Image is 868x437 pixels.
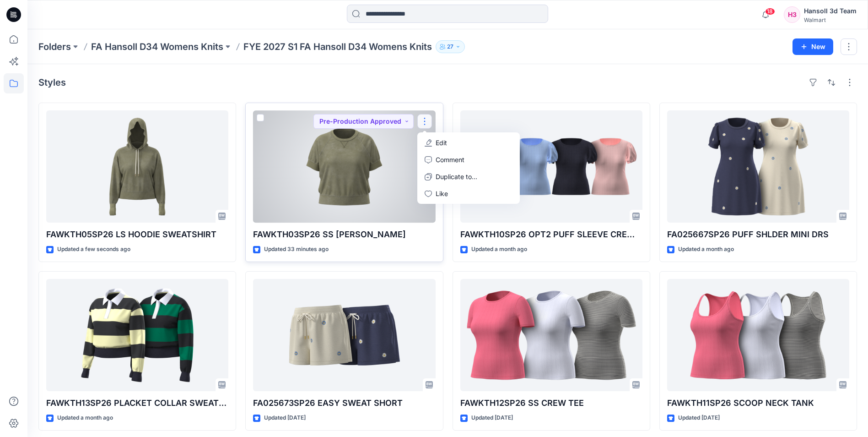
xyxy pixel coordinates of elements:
[419,134,518,151] a: Edit
[678,245,734,254] p: Updated a month ago
[264,413,306,423] p: Updated [DATE]
[91,40,223,53] a: FA Hansoll D34 Womens Knits
[253,279,435,391] a: FA025673SP26 EASY SWEAT SHORT
[667,397,849,410] p: FAWKTH11SP26 SCOOP NECK TANK
[46,397,228,410] p: FAWKTH13SP26 PLACKET COLLAR SWEATSHIRT
[46,279,228,391] a: FAWKTH13SP26 PLACKET COLLAR SWEATSHIRT
[804,16,857,23] div: Walmart
[460,228,642,241] p: FAWKTH10SP26 OPT2 PUFF SLEEVE CREW TOP
[667,279,849,391] a: FAWKTH11SP26 SCOOP NECK TANK
[436,189,448,198] p: Like
[793,38,833,55] button: New
[436,155,464,164] p: Comment
[46,228,228,241] p: FAWKTH05SP26 LS HOODIE SWEATSHIRT
[38,77,66,88] h4: Styles
[38,40,71,53] a: Folders
[471,413,513,423] p: Updated [DATE]
[253,110,435,223] a: FAWKTH03SP26 SS RAGLAN SWEATSHIRT
[253,228,435,241] p: FAWKTH03SP26 SS [PERSON_NAME]
[667,228,849,241] p: FA025667SP26 PUFF SHLDER MINI DRS
[765,8,775,15] span: 18
[667,110,849,223] a: FA025667SP26 PUFF SHLDER MINI DRS
[436,138,447,147] p: Edit
[460,279,642,391] a: FAWKTH12SP26 SS CREW TEE
[264,245,329,254] p: Updated 33 minutes ago
[678,413,720,423] p: Updated [DATE]
[784,6,800,23] div: H3
[57,413,113,423] p: Updated a month ago
[436,172,477,181] p: Duplicate to...
[471,245,527,254] p: Updated a month ago
[243,40,432,53] p: FYE 2027 S1 FA Hansoll D34 Womens Knits
[436,40,465,53] button: 27
[46,110,228,223] a: FAWKTH05SP26 LS HOODIE SWEATSHIRT
[447,42,453,52] p: 27
[253,397,435,410] p: FA025673SP26 EASY SWEAT SHORT
[460,110,642,223] a: FAWKTH10SP26 OPT2 PUFF SLEEVE CREW TOP
[57,245,130,254] p: Updated a few seconds ago
[460,397,642,410] p: FAWKTH12SP26 SS CREW TEE
[804,5,857,16] div: Hansoll 3d Team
